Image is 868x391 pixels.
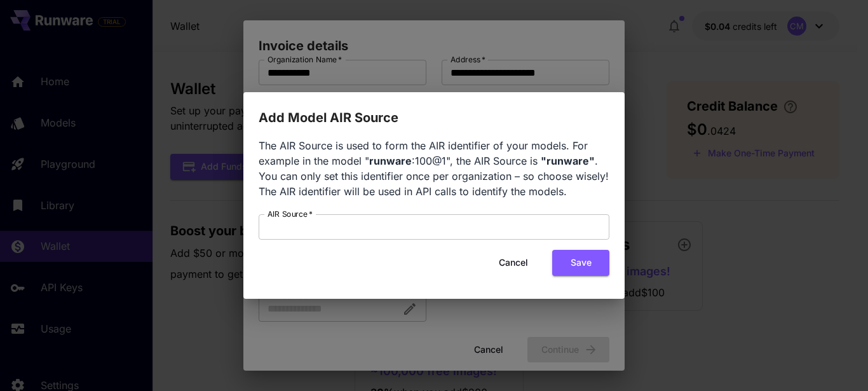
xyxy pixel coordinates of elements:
span: The AIR Source is used to form the AIR identifier of your models. For example in the model " :100... [259,139,609,198]
h2: Add Model AIR Source [243,92,625,128]
b: runware [369,154,412,167]
label: AIR Source [268,209,313,219]
button: Save [552,250,609,276]
b: "runware" [541,154,595,167]
button: Cancel [485,250,542,276]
